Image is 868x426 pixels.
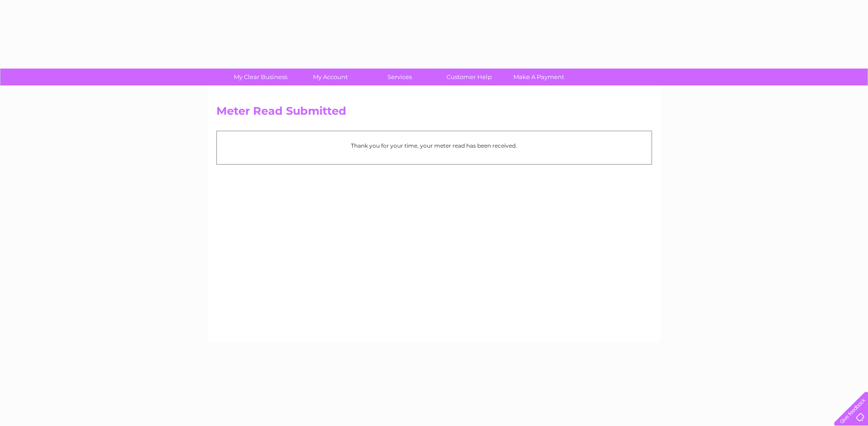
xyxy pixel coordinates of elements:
[221,141,647,150] p: Thank you for your time, your meter read has been received.
[292,69,368,85] a: My Account
[501,69,577,85] a: Make A Payment
[216,105,652,122] h2: Meter Read Submitted
[223,69,298,85] a: My Clear Business
[362,69,437,85] a: Services
[431,69,507,85] a: Customer Help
